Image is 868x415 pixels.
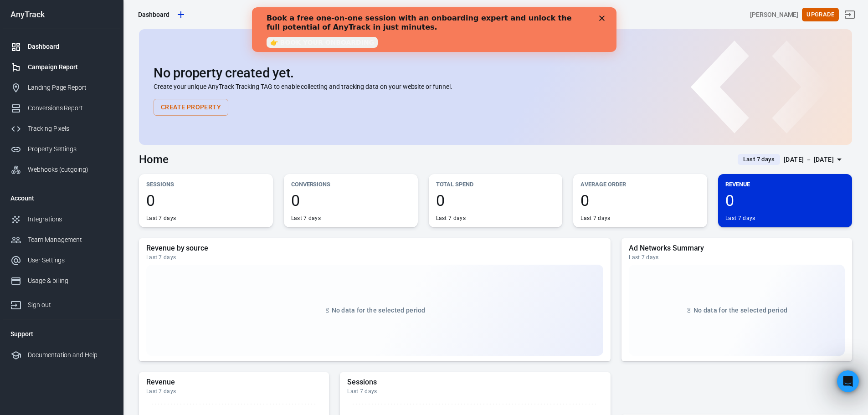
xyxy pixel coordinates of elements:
[138,10,169,19] div: Dashboard
[837,370,859,392] iframe: Intercom live chat
[146,254,603,261] div: Last 7 days
[740,155,778,164] span: Last 7 days
[725,215,755,222] div: Last 7 days
[3,57,120,77] a: Campaign Report
[146,244,603,253] h5: Revenue by source
[146,388,322,395] div: Last 7 days
[3,159,120,180] a: Webhooks (outgoing)
[784,154,834,165] div: [DATE] － [DATE]
[28,103,113,113] div: Conversions Report
[154,99,228,116] button: Create Property
[291,193,411,208] span: 0
[28,83,113,92] div: Landing Page Report
[139,153,169,166] h3: Home
[3,230,120,250] a: Team Management
[839,4,861,26] a: Sign out
[580,193,700,208] span: 0
[28,276,113,286] div: Usage & billing
[28,300,113,310] div: Sign out
[3,77,120,98] a: Landing Page Report
[629,244,845,253] h5: Ad Networks Summary
[252,7,616,52] iframe: Intercom live chat banner
[28,62,113,72] div: Campaign Report
[28,165,113,174] div: Webhooks (outgoing)
[436,193,555,208] span: 0
[154,66,837,80] h2: No property created yet.
[405,7,587,22] button: Find anything...⌘ + K
[3,250,120,271] a: User Settings
[750,10,798,20] div: Account id: Y1Rk2IkR
[146,179,266,189] p: Sessions
[725,179,845,189] p: Revenue
[3,118,120,139] a: Tracking Pixels
[580,179,700,189] p: Average Order
[154,82,837,92] p: Create your unique AnyTrack Tracking TAG to enable collecting and tracking data on your website o...
[3,187,120,209] li: Account
[3,291,120,315] a: Sign out
[436,179,555,189] p: Total Spend
[28,215,113,224] div: Integrations
[725,193,845,208] span: 0
[347,8,356,14] div: Close
[693,307,787,314] span: No data for the selected period
[28,124,113,133] div: Tracking Pixels
[28,42,113,51] div: Dashboard
[3,10,120,19] div: AnyTrack
[3,139,120,159] a: Property Settings
[146,378,322,387] h5: Revenue
[332,307,426,314] span: No data for the selected period
[347,378,603,387] h5: Sessions
[28,350,113,360] div: Documentation and Help
[3,36,120,57] a: Dashboard
[3,323,120,345] li: Support
[3,98,120,118] a: Conversions Report
[629,254,845,261] div: Last 7 days
[291,179,411,189] p: Conversions
[802,8,839,22] button: Upgrade
[146,193,266,208] span: 0
[3,271,120,291] a: Usage & billing
[28,256,113,265] div: User Settings
[730,152,852,167] button: Last 7 days[DATE] － [DATE]
[3,209,120,230] a: Integrations
[28,235,113,245] div: Team Management
[173,7,189,22] a: Create new property
[347,388,603,395] div: Last 7 days
[28,144,113,154] div: Property Settings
